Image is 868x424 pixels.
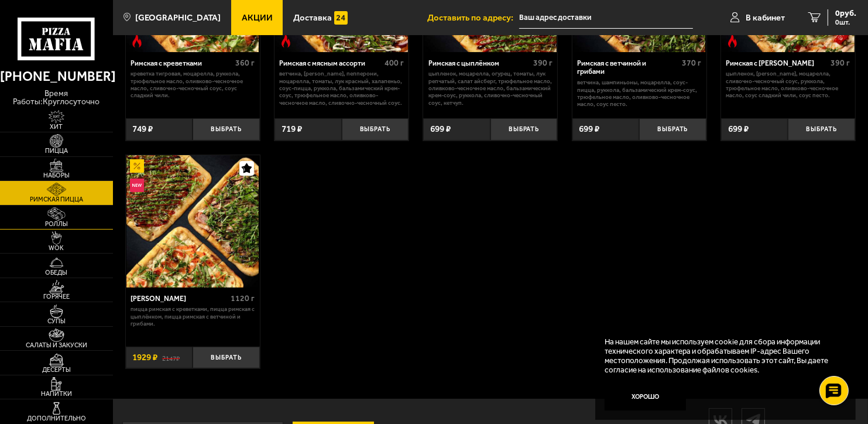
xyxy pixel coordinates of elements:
p: ветчина, шампиньоны, моцарелла, соус-пицца, руккола, бальзамический крем-соус, трюфельное масло, ... [577,79,701,108]
div: Римская с [PERSON_NAME] [726,59,828,68]
div: [PERSON_NAME] [131,295,228,303]
span: Акции [242,13,273,22]
p: На нашем сайте мы используем cookie для сбора информации технического характера и обрабатываем IP... [605,337,840,375]
p: Пицца Римская с креветками, Пицца Римская с цыплёнком, Пицца Римская с ветчиной и грибами. [131,306,255,327]
img: Мама Миа [126,155,259,288]
input: Ваш адрес доставки [519,7,693,29]
s: 2147 ₽ [162,353,180,362]
button: Выбрать [193,347,260,369]
span: 0 шт. [835,19,856,26]
p: ветчина, [PERSON_NAME], пепперони, моцарелла, томаты, лук красный, халапеньо, соус-пицца, руккола... [279,70,403,107]
button: Выбрать [193,118,260,141]
p: цыпленок, [PERSON_NAME], моцарелла, сливочно-чесночный соус, руккола, трюфельное масло, оливково-... [726,70,850,99]
span: В кабинет [746,13,785,22]
span: [GEOGRAPHIC_DATA] [135,13,221,22]
span: 749 ₽ [132,125,153,134]
img: Новинка [130,179,143,192]
button: Выбрать [788,118,855,141]
img: 15daf4d41897b9f0e9f617042186c801.svg [334,11,348,25]
span: 719 ₽ [282,125,302,134]
span: 390 г [533,58,553,68]
span: 1929 ₽ [132,353,157,362]
span: 699 ₽ [579,125,599,134]
span: 699 ₽ [728,125,749,134]
span: 400 г [385,58,404,68]
button: Хорошо [605,384,686,411]
span: 699 ₽ [430,125,451,134]
span: Доставить по адресу: [427,13,519,22]
span: 360 г [235,58,255,68]
span: 1120 г [231,293,255,303]
div: Римская с цыплёнком [428,59,530,68]
img: Острое блюдо [279,34,293,47]
span: 390 г [831,58,850,68]
p: креветка тигровая, моцарелла, руккола, трюфельное масло, оливково-чесночное масло, сливочно-чесно... [131,70,255,99]
button: Выбрать [342,118,409,141]
button: Выбрать [639,118,706,141]
button: Выбрать [490,118,558,141]
span: 0 руб. [835,9,856,18]
a: АкционныйНовинкаМама Миа [126,155,260,288]
span: 370 г [682,58,701,68]
img: Акционный [130,159,143,173]
span: Доставка [293,13,332,22]
div: Римская с ветчиной и грибами [577,59,679,77]
div: Римская с креветками [131,59,232,68]
img: Острое блюдо [726,34,739,47]
img: Острое блюдо [130,34,143,47]
p: цыпленок, моцарелла, огурец, томаты, лук репчатый, салат айсберг, трюфельное масло, оливково-чесн... [428,70,553,107]
div: Римская с мясным ассорти [279,59,381,68]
